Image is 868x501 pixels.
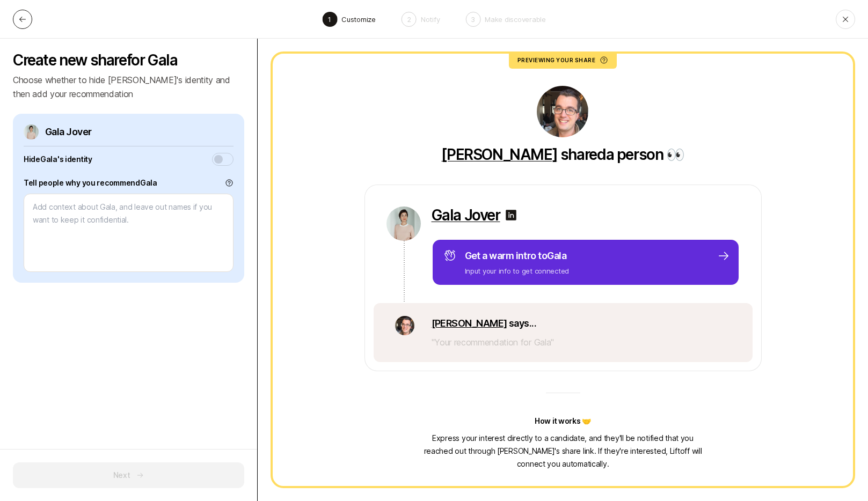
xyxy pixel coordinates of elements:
[465,248,570,263] p: Get a warm intro
[465,266,570,276] p: Input your info to get connected
[24,124,39,139] img: ACg8ocKhcGRvChYzWN2dihFRyxedT7mU-5ndcsMXykEoNcm4V62MVdan=s160-c
[432,316,554,331] p: says...
[13,73,244,101] p: Choose whether to hide [PERSON_NAME]'s identity and then add your recommendation
[386,207,421,241] img: ACg8ocKhcGRvChYzWN2dihFRyxedT7mU-5ndcsMXykEoNcm4V62MVdan=s160-c
[441,146,684,163] p: shared a person 👀
[432,318,507,329] a: [PERSON_NAME]
[432,207,500,224] a: Gala Jover
[395,316,414,335] img: c551205c_2ef0_4c80_93eb_6f7da1791649.jpg
[407,14,411,25] p: 2
[45,124,92,139] p: Gala Jover
[432,335,554,349] p: " Your recommendation for Gala "
[538,250,566,261] span: to Gala
[24,153,92,166] p: Hide Gala 's identity
[328,14,331,25] p: 1
[441,145,557,164] a: [PERSON_NAME]
[24,176,157,189] label: Tell people why you recommend Gala
[535,415,591,428] p: How it works 🤝
[537,86,588,137] img: c551205c_2ef0_4c80_93eb_6f7da1791649.jpg
[424,432,703,470] p: Express your interest directly to a candidate, and they'll be notified that you reached out throu...
[341,14,376,25] p: Customize
[471,14,475,25] p: 3
[485,14,546,25] p: Make discoverable
[505,209,517,222] img: linkedin-logo
[421,14,440,25] p: Notify
[13,51,177,69] p: Create new share for Gala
